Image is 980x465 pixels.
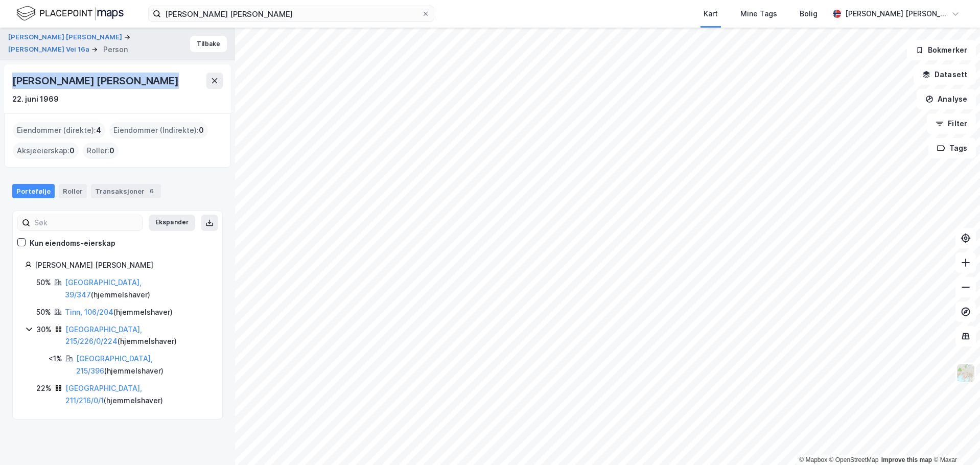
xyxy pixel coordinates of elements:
[36,276,51,289] div: 50%
[881,456,932,463] a: Improve this map
[917,89,976,109] button: Analyse
[65,308,113,316] a: Tinn, 106/204
[96,124,101,136] span: 4
[65,384,142,405] a: [GEOGRAPHIC_DATA], 211/216/0/1
[740,8,777,20] div: Mine Tags
[65,306,173,318] div: ( hjemmelshaver )
[929,416,980,465] div: Kontrollprogram for chat
[65,278,142,299] a: [GEOGRAPHIC_DATA], 39/347
[65,323,210,348] div: ( hjemmelshaver )
[59,184,87,198] div: Roller
[800,8,818,20] div: Bolig
[16,5,124,22] img: logo.f888ab2527a4732fd821a326f86c7f29.svg
[36,306,51,318] div: 50%
[13,143,79,159] div: Aksjeeierskap :
[845,8,947,20] div: [PERSON_NAME] [PERSON_NAME]
[929,416,980,465] iframe: Chat Widget
[8,44,91,55] button: [PERSON_NAME] Vei 16a
[109,122,208,138] div: Eiendommer (Indirekte) :
[65,325,142,346] a: [GEOGRAPHIC_DATA], 215/226/0/224
[149,215,195,231] button: Ekspander
[928,138,976,158] button: Tags
[956,363,975,383] img: Z
[927,113,976,134] button: Filter
[76,354,153,375] a: [GEOGRAPHIC_DATA], 215/396
[69,145,75,157] span: 0
[109,145,114,157] span: 0
[103,43,128,56] div: Person
[83,143,119,159] div: Roller :
[12,184,55,198] div: Portefølje
[914,64,976,85] button: Datasett
[65,382,210,407] div: ( hjemmelshaver )
[199,124,204,136] span: 0
[147,186,157,196] div: 6
[907,40,976,60] button: Bokmerker
[65,276,210,301] div: ( hjemmelshaver )
[36,382,52,394] div: 22%
[49,353,62,365] div: <1%
[76,353,210,377] div: ( hjemmelshaver )
[704,8,718,20] div: Kart
[161,6,422,21] input: Søk på adresse, matrikkel, gårdeiere, leietakere eller personer
[30,215,142,230] input: Søk
[13,122,105,138] div: Eiendommer (direkte) :
[829,456,879,463] a: OpenStreetMap
[190,36,227,52] button: Tilbake
[30,237,115,249] div: Kun eiendoms-eierskap
[12,93,59,105] div: 22. juni 1969
[35,259,210,271] div: [PERSON_NAME] [PERSON_NAME]
[91,184,161,198] div: Transaksjoner
[8,32,124,42] button: [PERSON_NAME] [PERSON_NAME]
[12,73,181,89] div: [PERSON_NAME] [PERSON_NAME]
[36,323,52,336] div: 30%
[799,456,827,463] a: Mapbox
